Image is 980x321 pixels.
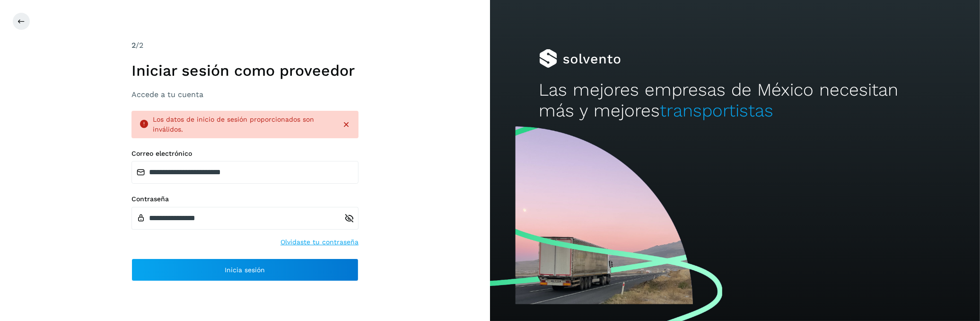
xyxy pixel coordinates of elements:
[660,100,774,121] span: transportistas
[131,40,359,51] div: /2
[131,259,359,281] button: Inicia sesión
[131,90,359,99] h3: Accede a tu cuenta
[131,195,359,203] label: Contraseña
[131,150,359,158] label: Correo electrónico
[131,62,359,80] h1: Iniciar sesión como proveedor
[539,80,931,122] h2: Las mejores empresas de México necesitan más y mejores
[225,267,265,273] span: Inicia sesión
[131,41,136,50] span: 2
[153,115,334,134] div: Los datos de inicio de sesión proporcionados son inválidos.
[280,237,359,247] a: Olvidaste tu contraseña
